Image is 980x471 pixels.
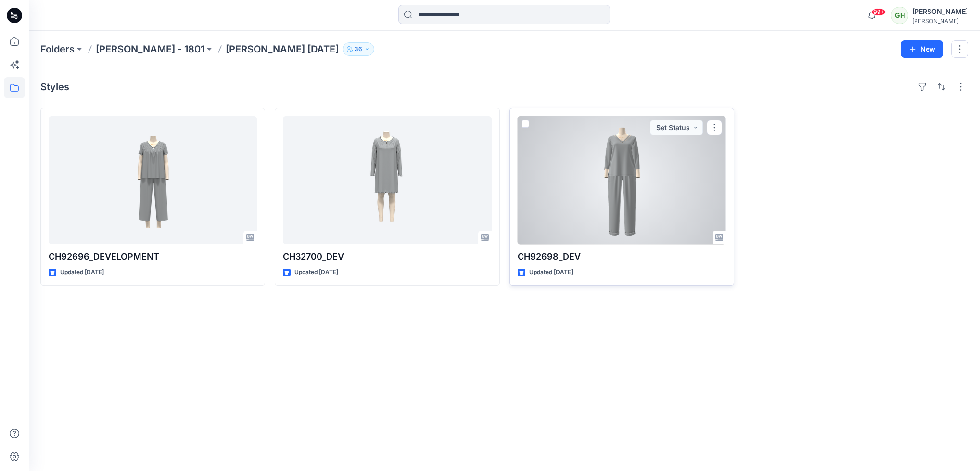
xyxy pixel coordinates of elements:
[96,42,204,56] a: [PERSON_NAME] - 1801
[49,250,257,263] p: CH92696_DEVELOPMENT
[40,81,69,92] h4: Styles
[518,250,726,263] p: CH92698_DEV
[912,6,968,17] div: [PERSON_NAME]
[49,116,257,244] a: CH92696_DEVELOPMENT
[891,7,908,24] div: GH
[283,250,491,263] p: CH32700_DEV
[343,42,374,56] button: 36
[901,40,943,58] button: New
[518,116,726,244] a: CH92698_DEV
[529,267,573,277] p: Updated [DATE]
[283,116,491,244] a: CH32700_DEV
[912,17,968,25] div: [PERSON_NAME]
[40,42,75,56] a: Folders
[355,44,362,54] p: 36
[60,267,104,277] p: Updated [DATE]
[294,267,338,277] p: Updated [DATE]
[871,8,886,16] span: 99+
[226,42,339,56] p: [PERSON_NAME] [DATE]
